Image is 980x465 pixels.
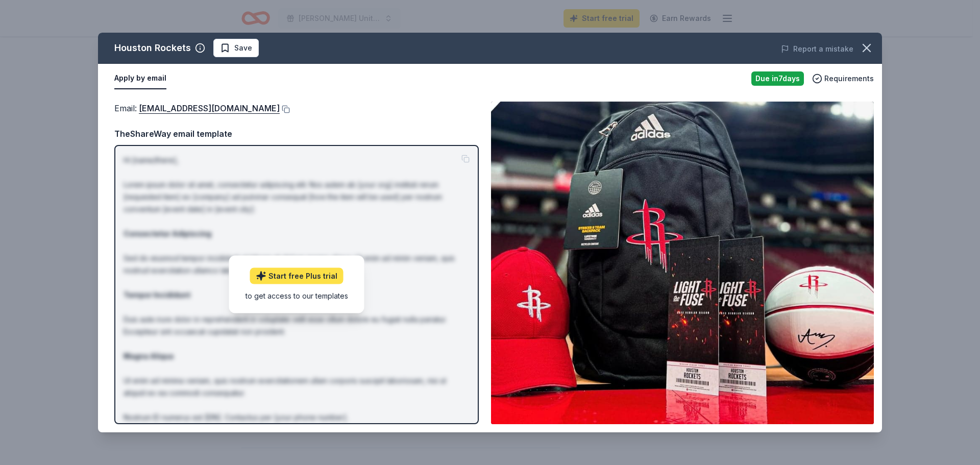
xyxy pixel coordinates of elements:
a: [EMAIL_ADDRESS][DOMAIN_NAME] [139,102,280,115]
p: Hi [name/there], Lorem ipsum dolor sit amet, consectetur adipiscing elit. Nos autem ab [your org]... [124,154,470,460]
div: TheShareWay email template [114,127,479,140]
strong: Magna Aliqua [124,352,174,360]
button: Save [213,39,259,57]
button: Requirements [812,72,874,85]
span: Email : [114,103,280,113]
strong: Consectetur Adipiscing [124,229,211,238]
button: Apply by email [114,68,166,89]
span: Save [234,42,252,54]
span: Requirements [824,72,874,85]
div: Due in 7 days [751,71,804,86]
img: Image for Houston Rockets [491,102,874,424]
a: Start free Plus trial [250,268,344,284]
div: Houston Rockets [114,40,191,56]
button: Report a mistake [781,43,853,55]
div: to get access to our templates [246,290,348,301]
strong: Tempor Incididunt [124,290,190,299]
